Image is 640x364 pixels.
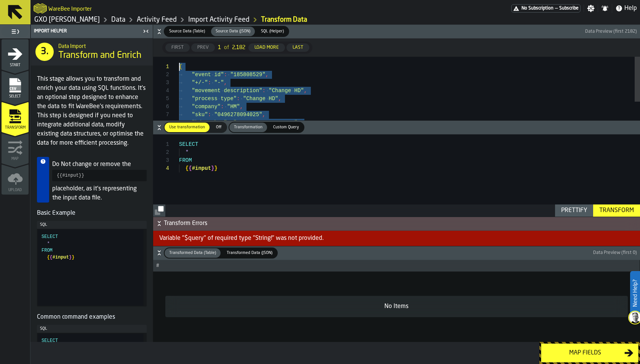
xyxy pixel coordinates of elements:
[2,26,29,37] label: button-toggle-Toggle Full Menu
[304,88,307,94] span: ,
[240,104,243,110] span: ,
[153,164,169,172] div: 4
[72,255,74,260] span: }
[192,120,227,126] span: "hd number"
[37,313,147,322] h5: Common command examples
[153,111,169,119] div: 7
[237,96,240,102] span: :
[214,80,224,86] span: "-"
[221,247,278,259] label: button-switch-multi-Transformed Data (JSON)
[522,6,554,11] span: No Subscription
[34,15,335,24] nav: Breadcrumb
[153,204,165,217] button: button-
[47,255,50,260] span: {
[2,126,29,130] span: Transform
[192,165,211,171] span: #input
[166,250,219,256] span: Transformed Data (Table)
[42,248,53,253] span: FROM
[141,27,151,36] label: button-toggle-Close me
[211,123,226,132] div: thumb
[208,80,211,86] span: :
[48,5,92,12] h2: Sub Title
[171,302,622,311] div: No Items
[40,326,144,331] div: SQL
[224,80,227,86] span: ,
[511,4,581,13] div: Menu Subscription
[111,16,125,24] a: link-to-/wh/i/f1b1be29-3d23-4652-af3c-6364451f8f27/data
[179,141,198,147] span: SELECT
[213,28,253,35] span: Source Data (JSON)
[192,96,237,102] span: "process type"
[153,87,169,95] div: 4
[34,2,47,15] a: logo-header
[555,204,593,217] button: button-Prettify
[221,104,224,110] span: :
[153,231,640,246] div: Variable "$query" of required type "String!" was not provided.
[58,49,141,62] span: Transform and Enrich
[53,255,69,260] span: #input
[166,124,208,131] span: Use transformation
[229,123,267,132] div: thumb
[210,26,256,37] label: button-switch-multi-Source Data (JSON)
[224,250,275,256] span: Transformed Data (JSON)
[251,45,282,50] div: Load More
[52,160,147,169] p: Do Not change or remove the
[222,248,277,258] div: thumb
[194,45,212,50] div: Prev
[2,70,29,101] li: menu Select
[153,71,169,79] div: 2
[189,165,192,171] span: {
[31,25,153,38] header: Import Helper
[596,206,637,215] div: Transform
[159,42,315,54] div: ButtonLoadMore-Load More-Prev-First-Last
[192,112,208,118] span: "sku"
[234,120,298,126] span: "331234500001399864"
[2,133,29,163] li: menu Map
[35,43,54,61] div: 3.
[166,28,208,35] span: Source Data (Table)
[218,45,221,51] span: 1
[231,124,266,131] span: Transformation
[58,42,147,49] h2: Sub Title
[153,121,640,134] button: button-
[153,79,169,87] div: 3
[164,247,221,259] label: button-switch-multi-Transformed Data (Table)
[229,122,268,133] label: button-switch-multi-Transformation
[227,120,230,126] span: :
[269,123,304,132] div: thumb
[153,25,640,38] button: button-
[211,27,255,36] div: thumb
[153,246,640,260] button: button-
[153,63,169,71] div: 1
[2,164,29,195] li: menu Upload
[555,6,558,11] span: —
[511,4,581,13] a: link-to-/wh/i/f1b1be29-3d23-4652-af3c-6364451f8f27/pricing/
[584,5,598,12] label: button-toggle-Settings
[153,217,640,231] button: button-
[168,45,187,50] div: First
[612,4,640,13] label: button-toggle-Help
[2,157,29,161] span: Map
[278,96,281,102] span: ,
[179,64,182,70] span: {
[52,170,147,181] pre: {{#input}}
[248,43,285,52] button: button-Load More
[52,184,147,203] p: placeholder, as it's representing the input data file.
[192,80,208,86] span: "+/-"
[230,72,265,78] span: "185808529"
[42,234,58,239] span: SELECT
[214,165,217,171] span: }
[153,119,169,127] div: 8
[624,4,637,13] span: Help
[2,188,29,192] span: Upload
[224,72,227,78] span: :
[232,45,245,51] span: 2,182
[210,122,227,133] label: button-switch-multi-Off
[164,26,210,37] label: button-switch-multi-Source Data (Table)
[262,112,265,118] span: ,
[50,255,53,260] span: {
[214,112,262,118] span: "0496278094025"
[37,209,147,218] h5: Basic Example
[298,120,301,126] span: ,
[2,102,29,132] li: menu Transform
